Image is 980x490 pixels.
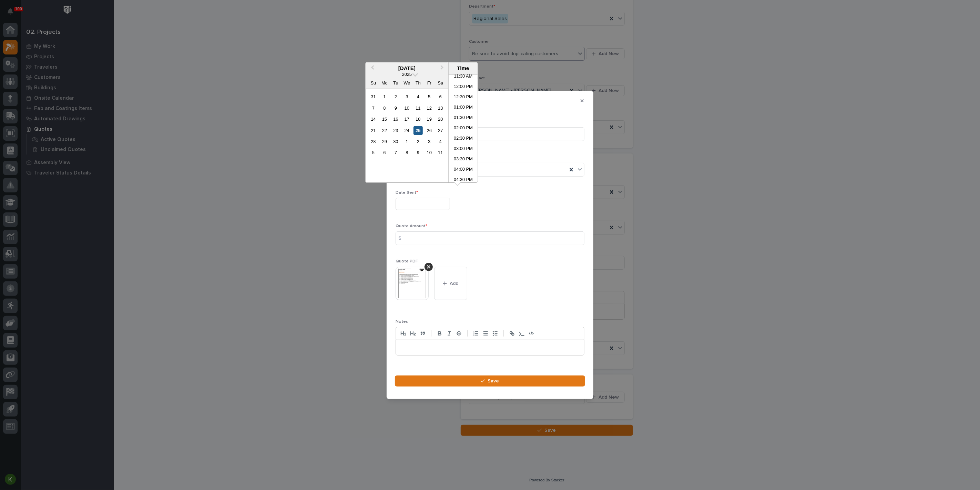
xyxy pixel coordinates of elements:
button: Next Month [437,63,448,74]
div: Mo [380,78,389,88]
li: 03:00 PM [449,144,478,154]
div: Choose Wednesday, September 10th, 2025 [402,103,411,113]
div: [DATE] [366,65,448,71]
div: Choose Wednesday, September 17th, 2025 [402,114,411,124]
div: Choose Friday, October 3rd, 2025 [425,137,434,146]
div: Choose Friday, September 12th, 2025 [425,103,434,113]
span: Notes [396,320,408,324]
div: Choose Saturday, October 4th, 2025 [436,137,445,146]
div: Choose Thursday, October 2nd, 2025 [414,137,423,146]
div: Choose Wednesday, September 3rd, 2025 [402,92,411,101]
li: 11:30 AM [449,72,478,82]
button: Add [434,267,467,300]
div: Choose Tuesday, October 7th, 2025 [391,148,400,158]
div: Choose Tuesday, September 9th, 2025 [391,103,400,113]
div: Tu [391,78,400,88]
div: Choose Sunday, October 5th, 2025 [369,148,378,158]
div: Choose Saturday, October 11th, 2025 [436,148,445,158]
div: Choose Thursday, September 11th, 2025 [414,103,423,113]
div: Choose Saturday, September 27th, 2025 [436,126,445,135]
div: Choose Friday, September 19th, 2025 [425,114,434,124]
div: Choose Thursday, September 18th, 2025 [414,114,423,124]
div: Choose Thursday, September 25th, 2025 [414,126,423,135]
div: Choose Monday, September 29th, 2025 [380,137,389,146]
li: 02:30 PM [449,134,478,144]
span: 2025 [402,72,412,77]
div: Choose Tuesday, September 2nd, 2025 [391,92,400,101]
li: 04:30 PM [449,175,478,186]
div: $ [396,231,409,245]
div: Choose Friday, October 10th, 2025 [425,148,434,158]
div: Choose Sunday, September 7th, 2025 [369,103,378,113]
li: 02:00 PM [449,123,478,134]
div: Sa [436,78,445,88]
span: Date Sent [396,191,418,195]
div: Choose Saturday, September 13th, 2025 [436,103,445,113]
div: Choose Tuesday, September 30th, 2025 [391,137,400,146]
li: 03:30 PM [449,154,478,165]
button: Previous Month [366,63,377,74]
div: Fr [425,78,434,88]
div: Choose Sunday, September 14th, 2025 [369,114,378,124]
div: Choose Saturday, September 6th, 2025 [436,92,445,101]
div: Choose Thursday, September 4th, 2025 [414,92,423,101]
div: month 2025-09 [368,91,446,158]
span: Add [450,280,459,287]
div: Su [369,78,378,88]
div: Choose Sunday, September 21st, 2025 [369,126,378,135]
li: 12:00 PM [449,82,478,92]
li: 12:30 PM [449,92,478,103]
span: Quote PDF [396,259,418,263]
div: Choose Saturday, September 20th, 2025 [436,114,445,124]
div: Choose Tuesday, September 23rd, 2025 [391,126,400,135]
div: Choose Wednesday, October 1st, 2025 [402,137,411,146]
li: 04:00 PM [449,165,478,175]
div: Choose Tuesday, September 16th, 2025 [391,114,400,124]
span: Quote Amount [396,224,427,228]
div: Choose Monday, September 8th, 2025 [380,103,389,113]
button: Save [395,376,585,387]
div: Choose Monday, September 1st, 2025 [380,92,389,101]
div: Choose Monday, September 15th, 2025 [380,114,389,124]
span: Save [488,378,499,384]
div: Time [450,65,476,71]
div: Choose Thursday, October 9th, 2025 [414,148,423,158]
div: Choose Wednesday, October 8th, 2025 [402,148,411,158]
div: Choose Monday, October 6th, 2025 [380,148,389,158]
div: We [402,78,411,88]
div: Choose Monday, September 22nd, 2025 [380,126,389,135]
div: Choose Wednesday, September 24th, 2025 [402,126,411,135]
div: Th [414,78,423,88]
div: Choose Friday, September 5th, 2025 [425,92,434,101]
div: Choose Sunday, September 28th, 2025 [369,137,378,146]
li: 01:00 PM [449,103,478,113]
li: 01:30 PM [449,113,478,123]
div: Choose Sunday, August 31st, 2025 [369,92,378,101]
div: Choose Friday, September 26th, 2025 [425,126,434,135]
